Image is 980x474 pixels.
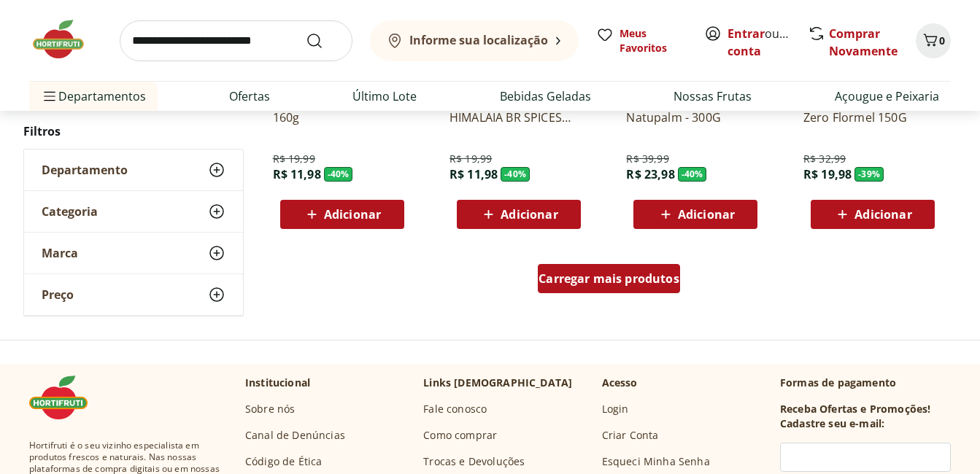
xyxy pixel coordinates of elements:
[539,273,679,284] span: Carregar mais produtos
[120,20,352,61] input: search
[500,88,591,105] a: Bebidas Geladas
[829,26,898,59] a: Comprar Novamente
[245,454,322,469] a: Código de Ética
[41,79,58,114] button: Menu
[728,25,792,60] span: ou
[229,88,270,105] a: Ofertas
[450,166,498,182] span: R$ 11,98
[602,454,710,469] a: Esqueci Minha Senha
[602,428,659,443] a: Criar Conta
[854,167,884,182] span: - 39 %
[939,34,945,47] span: 0
[728,26,765,42] a: Entrar
[916,23,951,58] button: Carrinho
[678,209,735,220] span: Adicionar
[423,428,497,443] a: Como comprar
[501,167,530,182] span: - 40 %
[24,191,243,232] button: Categoria
[803,166,852,182] span: R$ 19,98
[854,209,911,220] span: Adicionar
[42,204,98,219] span: Categoria
[602,402,629,416] a: Login
[626,166,674,182] span: R$ 23,98
[835,88,939,105] a: Açougue e Peixaria
[24,274,243,315] button: Preço
[42,163,128,177] span: Departamento
[245,402,295,416] a: Sobre nós
[538,264,680,299] a: Carregar mais produtos
[306,32,341,50] button: Submit Search
[780,416,884,431] h3: Cadastre seu e-mail:
[29,18,102,61] img: Hortifruti
[457,200,581,229] button: Adicionar
[423,402,487,416] a: Fale conosco
[596,26,687,55] a: Meus Favoritos
[780,402,930,416] h3: Receba Ofertas e Promoções!
[245,428,345,443] a: Canal de Denúncias
[370,20,579,61] button: Informe sua localização
[626,152,668,166] span: R$ 39,99
[23,117,244,146] h2: Filtros
[633,200,757,229] button: Adicionar
[24,233,243,273] button: Marca
[602,376,638,390] p: Acesso
[24,149,243,190] button: Departamento
[674,88,752,105] a: Nossas Frutas
[423,376,572,390] p: Links [DEMOGRAPHIC_DATA]
[352,88,417,105] a: Último Lote
[280,200,404,229] button: Adicionar
[409,32,548,48] b: Informe sua localização
[41,79,146,114] span: Departamentos
[29,376,102,419] img: Hortifruti
[273,166,321,182] span: R$ 11,98
[450,152,492,166] span: R$ 19,99
[811,200,935,229] button: Adicionar
[324,167,353,182] span: - 40 %
[780,376,951,390] p: Formas de pagamento
[803,152,846,166] span: R$ 32,99
[42,246,78,260] span: Marca
[501,209,557,220] span: Adicionar
[42,287,74,302] span: Preço
[620,26,687,55] span: Meus Favoritos
[728,26,808,59] a: Criar conta
[245,376,310,390] p: Institucional
[678,167,707,182] span: - 40 %
[423,454,525,469] a: Trocas e Devoluções
[324,209,381,220] span: Adicionar
[273,152,315,166] span: R$ 19,99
